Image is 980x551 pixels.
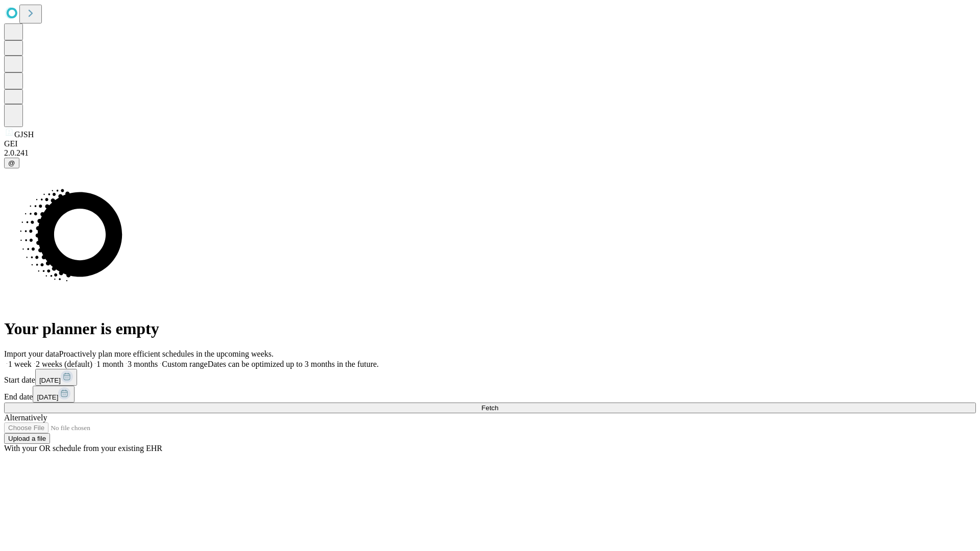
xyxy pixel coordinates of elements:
div: GEI [4,139,976,148]
span: Proactively plan more efficient schedules in the upcoming weeks. [59,349,274,358]
div: Start date [4,369,976,386]
h1: Your planner is empty [4,319,976,338]
button: Fetch [4,403,976,413]
span: [DATE] [37,393,58,401]
span: Alternatively [4,413,47,422]
div: 2.0.241 [4,148,976,158]
span: 1 month [96,360,124,368]
button: Upload a file [4,433,50,444]
span: With your OR schedule from your existing EHR [4,444,162,453]
span: Fetch [481,404,498,412]
span: Import your data [4,349,59,358]
span: Custom range [162,360,207,368]
span: Dates can be optimized up to 3 months in the future. [208,360,379,368]
button: @ [4,158,19,168]
span: [DATE] [39,377,61,384]
span: 2 weeks (default) [36,360,92,368]
span: GJSH [14,130,34,139]
div: End date [4,386,976,403]
span: 1 week [8,360,32,368]
span: 3 months [128,360,158,368]
button: [DATE] [35,369,77,386]
button: [DATE] [33,386,75,403]
span: @ [8,159,15,167]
